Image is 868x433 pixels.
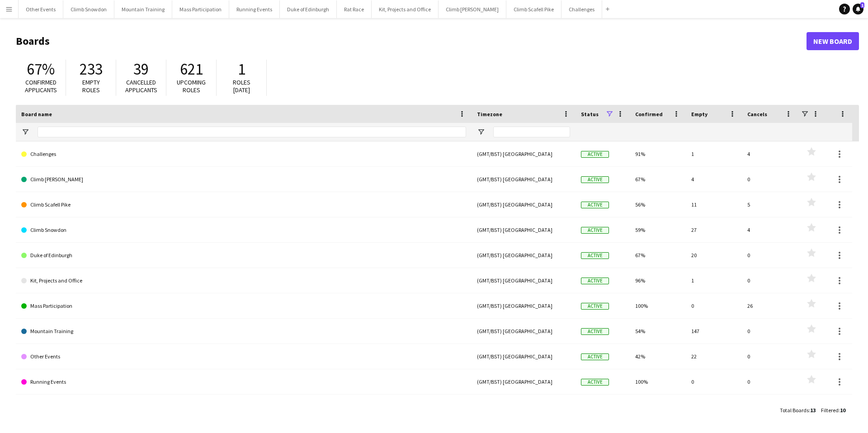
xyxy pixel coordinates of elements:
[21,243,466,268] a: Duke of Edinburgh
[581,303,609,310] span: Active
[691,111,708,118] span: Empty
[630,293,686,318] div: 100%
[630,141,686,166] div: 91%
[630,344,686,369] div: 42%
[630,243,686,268] div: 67%
[581,252,609,259] span: Active
[477,111,502,118] span: Timezone
[372,0,439,18] button: Kit, Projects and Office
[233,78,250,94] span: Roles [DATE]
[21,217,466,243] a: Climb Snowdon
[21,167,466,192] a: Climb [PERSON_NAME]
[686,167,742,192] div: 4
[82,78,100,94] span: Empty roles
[581,353,609,360] span: Active
[686,369,742,394] div: 0
[21,369,466,395] a: Running Events
[581,379,609,386] span: Active
[25,78,57,94] span: Confirmed applicants
[38,127,466,137] input: Board name Filter Input
[810,407,816,414] span: 13
[581,227,609,234] span: Active
[742,319,798,344] div: 0
[21,111,52,118] span: Board name
[472,167,576,192] div: (GMT/BST) [GEOGRAPHIC_DATA]
[742,293,798,318] div: 26
[686,141,742,166] div: 1
[19,0,63,18] button: Other Events
[635,111,663,118] span: Confirmed
[686,217,742,242] div: 27
[114,0,172,18] button: Mountain Training
[472,268,576,293] div: (GMT/BST) [GEOGRAPHIC_DATA]
[172,0,229,18] button: Mass Participation
[630,192,686,217] div: 56%
[581,202,609,208] span: Active
[238,59,245,79] span: 1
[686,344,742,369] div: 22
[337,0,372,18] button: Rat Race
[506,0,561,18] button: Climb Scafell Pike
[581,111,599,118] span: Status
[630,268,686,293] div: 96%
[630,369,686,394] div: 100%
[21,319,466,344] a: Mountain Training
[630,217,686,242] div: 59%
[439,0,506,18] button: Climb [PERSON_NAME]
[472,293,576,318] div: (GMT/BST) [GEOGRAPHIC_DATA]
[21,141,466,167] a: Challenges
[780,401,816,419] div: :
[472,319,576,344] div: (GMT/BST) [GEOGRAPHIC_DATA]
[472,192,576,217] div: (GMT/BST) [GEOGRAPHIC_DATA]
[742,344,798,369] div: 0
[686,319,742,344] div: 147
[16,34,807,48] h1: Boards
[686,268,742,293] div: 1
[177,78,206,94] span: Upcoming roles
[472,344,576,369] div: (GMT/BST) [GEOGRAPHIC_DATA]
[21,268,466,293] a: Kit, Projects and Office
[581,278,609,284] span: Active
[742,268,798,293] div: 0
[747,111,767,118] span: Cancels
[742,141,798,166] div: 4
[561,0,602,18] button: Challenges
[742,243,798,268] div: 0
[840,407,845,414] span: 10
[853,4,863,14] a: 1
[780,407,809,414] span: Total Boards
[229,0,280,18] button: Running Events
[581,176,609,183] span: Active
[807,32,859,50] a: New Board
[686,192,742,217] div: 11
[280,0,337,18] button: Duke of Edinburgh
[21,344,466,369] a: Other Events
[493,127,570,137] input: Timezone Filter Input
[860,2,864,8] span: 1
[472,369,576,394] div: (GMT/BST) [GEOGRAPHIC_DATA]
[686,293,742,318] div: 0
[27,59,55,79] span: 67%
[133,59,149,79] span: 39
[477,128,485,136] button: Open Filter Menu
[630,319,686,344] div: 54%
[581,328,609,335] span: Active
[742,217,798,242] div: 4
[125,78,157,94] span: Cancelled applicants
[472,243,576,268] div: (GMT/BST) [GEOGRAPHIC_DATA]
[80,59,103,79] span: 233
[472,217,576,242] div: (GMT/BST) [GEOGRAPHIC_DATA]
[742,192,798,217] div: 5
[180,59,203,79] span: 621
[63,0,114,18] button: Climb Snowdon
[821,407,839,414] span: Filtered
[472,141,576,166] div: (GMT/BST) [GEOGRAPHIC_DATA]
[21,192,466,217] a: Climb Scafell Pike
[21,128,29,136] button: Open Filter Menu
[686,243,742,268] div: 20
[21,293,466,319] a: Mass Participation
[581,151,609,158] span: Active
[742,369,798,394] div: 0
[630,167,686,192] div: 67%
[821,401,845,419] div: :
